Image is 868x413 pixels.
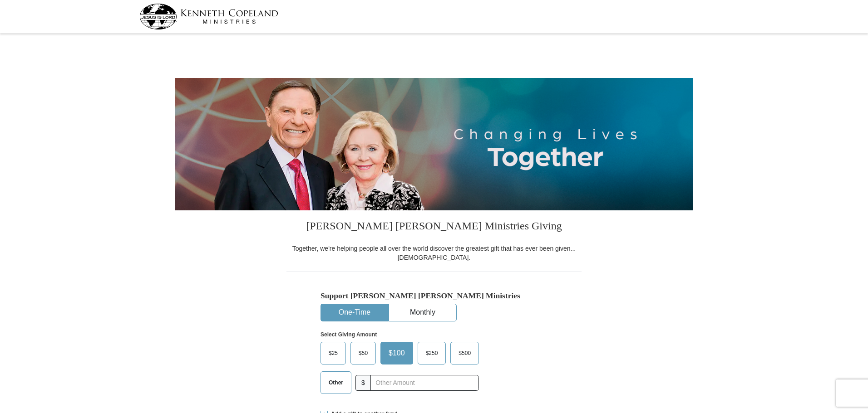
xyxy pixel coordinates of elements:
span: $ [355,375,371,391]
h3: [PERSON_NAME] [PERSON_NAME] Ministries Giving [286,210,582,244]
div: Together, we're helping people all over the world discover the greatest gift that has ever been g... [286,244,582,262]
span: $100 [384,346,409,360]
button: One-Time [321,304,388,321]
button: Monthly [389,304,456,321]
strong: Select Giving Amount [321,331,377,338]
h5: Support [PERSON_NAME] [PERSON_NAME] Ministries [321,291,547,301]
span: Other [324,376,348,389]
span: $500 [454,346,475,360]
input: Other Amount [370,375,479,391]
span: $25 [324,346,342,360]
img: kcm-header-logo.svg [139,4,278,29]
span: $250 [421,346,443,360]
span: $50 [354,346,372,360]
